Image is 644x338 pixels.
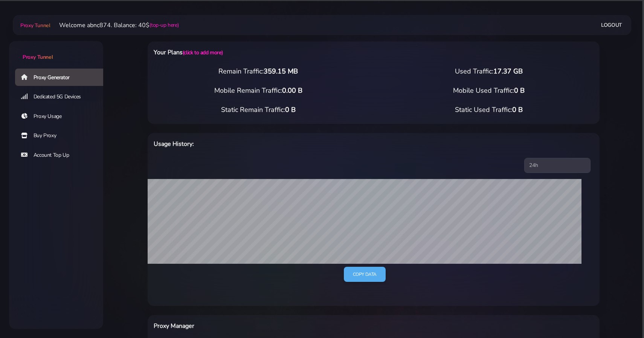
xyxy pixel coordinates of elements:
[183,49,223,56] a: (click to add more)
[512,105,523,114] span: 0 B
[154,139,406,149] h6: Usage History:
[15,147,109,164] a: Account Top Up
[374,86,604,96] div: Mobile Used Traffic:
[154,321,406,331] h6: Proxy Manager
[343,267,385,282] a: Copy data
[143,66,374,76] div: Remain Traffic:
[264,67,298,76] span: 359.15 MB
[374,66,604,76] div: Used Traffic:
[143,105,374,115] div: Static Remain Traffic:
[374,105,604,115] div: Static Used Traffic:
[15,127,109,144] a: Buy Proxy
[19,19,50,31] a: Proxy Tunnel
[15,88,109,106] a: Dedicated 5G Devices
[285,105,296,114] span: 0 B
[20,22,50,29] span: Proxy Tunnel
[50,21,179,30] li: Welcome abnc874. Balance: 40$
[601,18,622,32] a: Logout
[282,86,302,95] span: 0.00 B
[154,47,406,57] h6: Your Plans
[493,67,523,76] span: 17.37 GB
[150,21,179,29] a: (top-up here)
[601,295,635,329] iframe: Webchat Widget
[514,86,525,95] span: 0 B
[15,69,109,86] a: Proxy Generator
[15,108,109,125] a: Proxy Usage
[23,54,53,61] span: Proxy Tunnel
[9,41,103,61] a: Proxy Tunnel
[143,86,374,96] div: Mobile Remain Traffic:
